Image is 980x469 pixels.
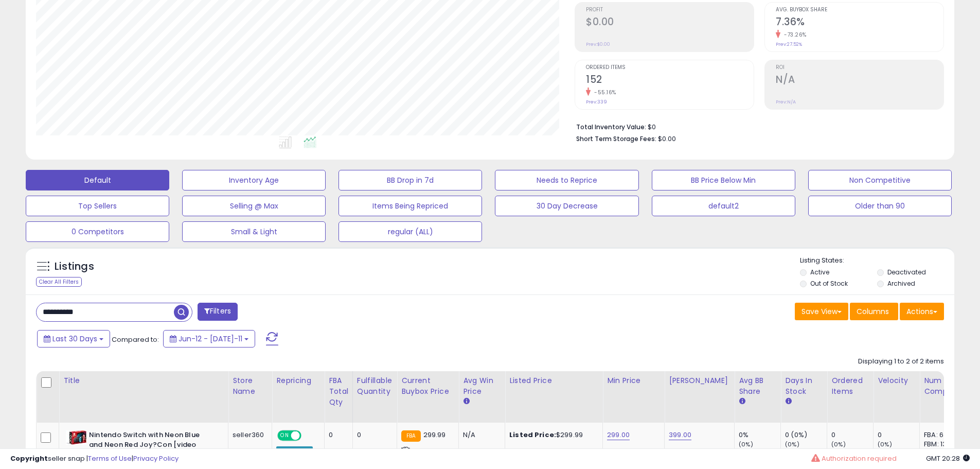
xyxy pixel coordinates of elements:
div: 0 [357,430,389,440]
b: Total Inventory Value: [576,123,646,131]
div: Ordered Items [831,375,869,397]
div: Current Buybox Price [401,375,454,397]
span: Jun-12 - [DATE]-11 [179,334,242,344]
span: Ordered Items [586,65,754,71]
div: 0 (0%) [785,430,827,440]
div: Days In Stock [785,375,823,397]
h2: 152 [586,74,754,88]
h2: 7.36% [776,16,943,30]
a: 299.00 [607,430,630,440]
div: 0 [329,430,345,440]
button: Needs to Reprice [495,170,638,190]
small: Avg BB Share. [739,397,745,406]
div: Store Name [233,375,268,397]
div: FBA: 6 [924,430,958,440]
div: [PERSON_NAME] [669,375,730,386]
div: Clear All Filters [36,277,82,287]
small: Avg Win Price. [463,397,469,406]
button: Columns [850,303,898,320]
button: default2 [652,196,795,216]
button: Actions [900,303,944,320]
button: Non Competitive [808,170,952,190]
a: Terms of Use [88,454,132,463]
img: 41d-g6xWrfL._SL40_.jpg [66,430,86,445]
div: FBA Total Qty [329,375,348,408]
span: Profit [586,7,754,13]
div: Listed Price [509,375,598,386]
label: Deactivated [887,268,926,276]
div: seller360 [233,430,264,440]
span: Compared to: [112,335,159,344]
button: BB Drop in 7d [338,170,482,190]
div: Num of Comp. [924,375,961,397]
button: Top Sellers [26,196,169,216]
button: Inventory Age [182,170,326,190]
b: Short Term Storage Fees: [576,134,656,143]
span: Last 30 Days [52,334,97,344]
small: Prev: N/A [776,99,796,105]
label: Out of Stock [810,279,848,288]
button: BB Price Below Min [652,170,795,190]
div: Min Price [607,375,660,386]
button: Older than 90 [808,196,952,216]
button: Save View [795,303,848,320]
div: Title [63,375,224,386]
div: 0 [878,430,919,440]
button: Jun-12 - [DATE]-11 [163,330,255,348]
label: Archived [887,279,915,288]
button: 30 Day Decrease [495,196,638,216]
div: Repricing [276,375,320,386]
span: ROI [776,65,943,71]
button: Last 30 Days [37,330,110,348]
button: Default [26,170,169,190]
small: Prev: $0.00 [586,41,610,47]
span: $0.00 [658,134,676,144]
div: 0 [831,430,873,440]
div: Velocity [878,375,915,386]
b: Nintendo Switch with Neon Blue and Neon Red Joy?Con [video game] [89,430,214,462]
span: OFF [300,431,316,440]
small: -73.26% [780,31,807,39]
div: Displaying 1 to 2 of 2 items [858,357,944,367]
small: Prev: 339 [586,99,607,105]
label: Active [810,268,829,276]
h5: Listings [55,259,94,274]
button: 0 Competitors [26,221,169,242]
small: Prev: 27.52% [776,41,802,47]
span: ON [279,431,292,440]
div: Fulfillable Quantity [357,375,393,397]
p: Listing States: [800,256,954,266]
div: 0% [739,430,780,440]
span: 2025-08-11 20:28 GMT [926,454,970,463]
b: Listed Price: [509,430,556,440]
small: -55.16% [591,89,616,96]
button: regular (ALL) [338,221,482,242]
li: $0 [576,120,936,132]
div: seller snap | | [10,454,179,464]
a: Privacy Policy [133,454,179,463]
div: Avg BB Share [739,375,776,397]
button: Items Being Repriced [338,196,482,216]
a: 399.00 [669,430,691,440]
div: Avg Win Price [463,375,501,397]
small: FBA [401,430,420,442]
span: Avg. Buybox Share [776,7,943,13]
h2: N/A [776,74,943,88]
button: Filters [198,303,238,321]
span: 299.99 [423,430,446,440]
h2: $0.00 [586,16,754,30]
button: Small & Light [182,221,326,242]
div: N/A [463,430,497,440]
small: Days In Stock. [785,397,791,406]
div: $299.99 [509,430,595,440]
button: Selling @ Max [182,196,326,216]
span: Columns [857,306,889,317]
strong: Copyright [10,454,48,463]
